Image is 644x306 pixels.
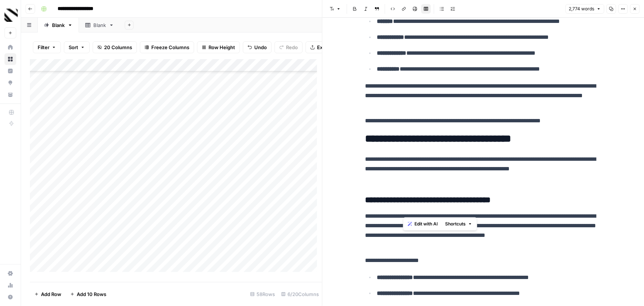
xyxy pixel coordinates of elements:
span: 20 Columns [104,44,132,51]
a: Opportunities [4,77,16,89]
button: Export CSV [306,41,348,53]
button: Edit with AI [405,219,441,229]
span: Redo [286,44,298,51]
button: Redo [275,41,303,53]
button: 20 Columns [93,41,137,53]
span: Row Height [209,44,235,51]
img: Canyon Logo [4,8,18,22]
button: 2,774 words [565,4,604,14]
button: Help + Support [4,291,16,303]
span: Add 10 Rows [77,290,106,298]
span: Shortcuts [445,221,466,227]
button: Workspace: Canyon [4,6,16,24]
span: Sort [69,44,78,51]
a: Your Data [4,89,16,101]
button: Filter [33,41,61,53]
button: Freeze Columns [140,41,194,53]
a: Blank [79,18,120,33]
a: Home [4,41,16,53]
a: Insights [4,65,16,77]
div: Blank [93,21,106,29]
span: Export CSV [317,44,343,51]
span: Freeze Columns [151,44,189,51]
button: Add 10 Rows [66,288,111,300]
span: 2,774 words [569,6,594,12]
button: Shortcuts [442,219,475,229]
button: Undo [243,41,272,53]
button: Sort [64,41,90,53]
a: Browse [4,53,16,65]
span: Add Row [41,290,61,298]
a: Blank [38,18,79,33]
button: Add Row [30,288,66,300]
span: Edit with AI [414,221,438,227]
div: 6/20 Columns [278,288,322,300]
span: Undo [254,44,267,51]
span: Filter [38,44,49,51]
a: Usage [4,279,16,291]
a: Settings [4,268,16,279]
div: 58 Rows [247,288,278,300]
div: Blank [52,21,65,29]
button: Row Height [197,41,240,53]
